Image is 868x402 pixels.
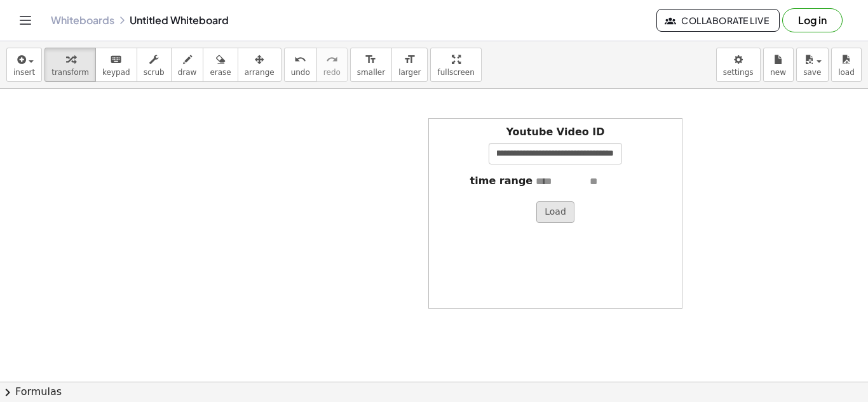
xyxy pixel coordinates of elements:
[171,48,204,82] button: draw
[291,68,310,77] span: undo
[391,48,428,82] button: format_sizelarger
[796,48,829,82] button: save
[203,48,238,82] button: erase
[178,68,197,77] span: draw
[357,68,385,77] span: smaller
[656,9,780,32] button: Collaborate Live
[430,48,481,82] button: fullscreen
[15,10,36,30] button: Toggle navigation
[284,48,317,82] button: undoundo
[782,8,843,32] button: Log in
[326,52,338,67] i: redo
[51,68,89,77] span: transform
[838,68,855,77] span: load
[831,48,862,82] button: load
[316,48,348,82] button: redoredo
[506,125,604,140] label: Youtube Video ID
[323,68,341,77] span: redo
[238,48,281,82] button: arrange
[6,48,42,82] button: insert
[245,68,275,77] span: arrange
[763,48,794,82] button: new
[13,68,35,77] span: insert
[350,48,392,82] button: format_sizesmaller
[137,48,172,82] button: scrub
[87,118,341,309] iframe: Arizona Sunshine 2 - Official Launch Trailer
[803,68,821,77] span: save
[398,68,421,77] span: larger
[144,68,165,77] span: scrub
[723,68,754,77] span: settings
[294,52,306,67] i: undo
[110,52,122,67] i: keyboard
[470,174,533,189] label: time range
[365,52,377,67] i: format_size
[716,48,761,82] button: settings
[403,52,416,67] i: format_size
[210,68,231,77] span: erase
[102,68,130,77] span: keypad
[536,201,574,223] button: Load
[667,15,769,26] span: Collaborate Live
[95,48,137,82] button: keyboardkeypad
[437,68,474,77] span: fullscreen
[44,48,96,82] button: transform
[51,14,114,27] a: Whiteboards
[770,68,786,77] span: new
